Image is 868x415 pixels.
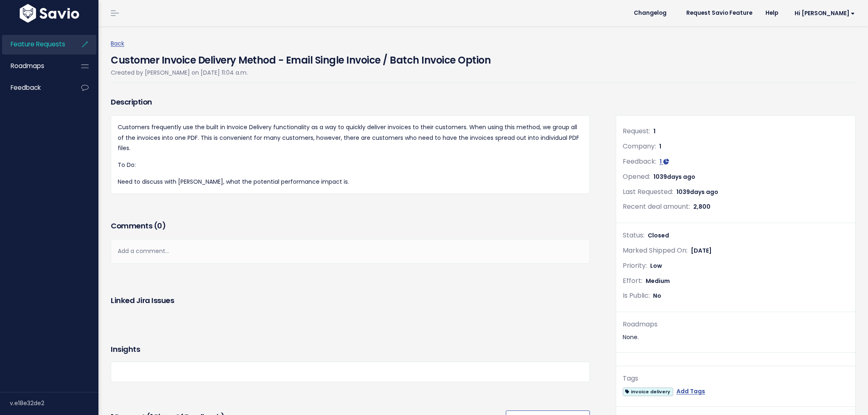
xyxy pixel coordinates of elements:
div: None. [623,332,849,342]
span: Low [650,262,662,270]
span: Changelog [634,10,667,16]
a: Roadmaps [2,57,68,75]
a: Hi [PERSON_NAME] [785,7,861,20]
div: v.e18e32de2 [10,392,98,414]
h3: Description [111,96,590,108]
span: Priority: [623,261,647,270]
div: Roadmaps [623,319,849,331]
span: Status: [623,230,644,240]
span: Effort: [623,276,642,285]
p: Customers frequently use the built in Invoice Delivery functionality as a way to quickly deliver ... [118,122,583,153]
span: Feedback: [623,157,656,166]
h3: Insights [111,344,140,355]
span: 1039 [653,173,695,181]
img: logo-white.9d6f32f41409.svg [18,4,81,23]
span: [DATE] [691,246,712,255]
span: Feature Requests [11,40,65,48]
span: invoice delivery [623,388,673,396]
a: Request Savio Feature [680,7,759,19]
span: 2,800 [693,203,710,211]
span: 1 [660,157,662,166]
p: Need to discuss with [PERSON_NAME], what the potential performance impact is. [118,177,583,187]
div: Tags [623,373,849,385]
span: Medium [646,277,670,285]
span: No [653,292,661,300]
a: Back [111,39,124,48]
a: Feature Requests [2,35,68,54]
span: days ago [690,188,718,196]
span: Roadmaps [11,62,44,70]
span: Is Public: [623,291,650,300]
span: Closed [648,231,669,239]
h4: Customer Invoice Delivery Method - Email Single Invoice / Batch Invoice Option [111,49,491,68]
span: Last Requested: [623,187,673,196]
span: 0 [157,221,162,231]
div: Add a comment... [111,239,590,263]
span: Feedback [11,83,41,92]
span: 1 [659,142,661,150]
span: days ago [667,173,695,181]
span: Recent deal amount: [623,202,690,211]
a: Add Tags [676,386,705,397]
a: 1 [660,157,669,166]
span: Request: [623,126,650,136]
span: Marked Shipped On: [623,246,688,255]
a: invoice delivery [623,386,673,397]
p: To Do: [118,160,583,170]
span: 1039 [676,188,718,196]
a: Feedback [2,78,68,97]
span: Hi [PERSON_NAME] [795,10,855,16]
h3: Linked Jira issues [111,295,174,306]
h3: Comments ( ) [111,220,590,232]
span: Opened: [623,172,650,181]
span: Company: [623,141,656,151]
span: Created by [PERSON_NAME] on [DATE] 11:04 a.m. [111,68,248,77]
a: Help [759,7,785,19]
span: 1 [653,127,656,135]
